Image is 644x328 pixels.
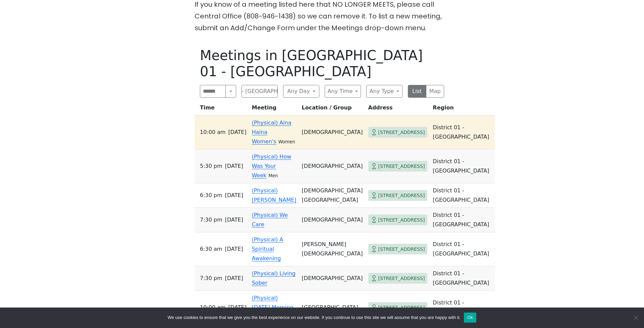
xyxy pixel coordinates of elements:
span: [DATE] [228,128,247,137]
td: [PERSON_NAME][DEMOGRAPHIC_DATA] [299,232,366,266]
a: (Physical) Living Sober [252,270,296,286]
span: 10:00 AM [200,128,226,137]
input: Search [200,85,226,98]
td: District 01 - [GEOGRAPHIC_DATA] [430,149,494,183]
td: [DEMOGRAPHIC_DATA] [299,266,366,291]
td: District 01 - [GEOGRAPHIC_DATA] [430,291,494,325]
span: 6:30 PM [200,191,222,200]
span: [STREET_ADDRESS] [378,274,425,283]
td: District 01 - [GEOGRAPHIC_DATA] [430,115,494,149]
td: [GEOGRAPHIC_DATA] [299,291,366,325]
span: [STREET_ADDRESS] [378,162,425,171]
td: District 01 - [GEOGRAPHIC_DATA] [430,208,494,232]
span: [DATE] [228,303,247,312]
span: We use cookies to ensure that we give you the best experience on our website. If you continue to ... [168,314,461,321]
small: Women [278,139,295,144]
span: 10:00 AM [200,303,226,312]
span: [STREET_ADDRESS] [378,245,425,253]
span: [DATE] [225,215,243,225]
span: [STREET_ADDRESS] [378,128,425,137]
th: Region [430,103,494,115]
span: 6:30 AM [200,244,222,254]
a: (Physical) [PERSON_NAME] [252,187,297,203]
button: Any Type [366,85,402,98]
span: [DATE] [225,274,243,283]
a: (Physical) Aina Haina Women's [252,120,291,145]
span: No [632,314,639,321]
td: District 01 - [GEOGRAPHIC_DATA] [430,232,494,266]
h1: Meetings in [GEOGRAPHIC_DATA] 01 - [GEOGRAPHIC_DATA] [200,47,444,80]
span: [DATE] [225,244,243,254]
th: Location / Group [299,103,366,115]
td: [DEMOGRAPHIC_DATA][GEOGRAPHIC_DATA] [299,183,366,208]
a: (Physical) We Care [252,212,288,228]
span: [STREET_ADDRESS] [378,191,425,200]
button: District 01 - [GEOGRAPHIC_DATA] [241,85,278,98]
th: Meeting [249,103,299,115]
span: [STREET_ADDRESS] [378,216,425,224]
td: District 01 - [GEOGRAPHIC_DATA] [430,183,494,208]
a: (Physical) [DATE] Morning Sobriety [252,295,293,320]
button: Any Day [283,85,319,98]
button: Any Time [325,85,361,98]
a: (Physical) A Spiritual Awakening [252,236,283,262]
span: [DATE] [225,191,243,200]
th: Time [195,103,249,115]
span: [STREET_ADDRESS] [378,303,425,312]
td: [DEMOGRAPHIC_DATA] [299,208,366,232]
td: [DEMOGRAPHIC_DATA] [299,115,366,149]
span: 7:30 PM [200,215,222,225]
td: [DEMOGRAPHIC_DATA] [299,149,366,183]
button: List [408,85,426,98]
button: Search [225,85,236,98]
small: Men [269,173,278,178]
button: Ok [464,313,476,323]
th: Address [366,103,430,115]
td: District 01 - [GEOGRAPHIC_DATA] [430,266,494,291]
span: 7:30 PM [200,274,222,283]
span: [DATE] [225,161,243,171]
a: (Physical) How Was Your Week [252,153,291,179]
span: 5:30 PM [200,161,222,171]
button: Map [426,85,444,98]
